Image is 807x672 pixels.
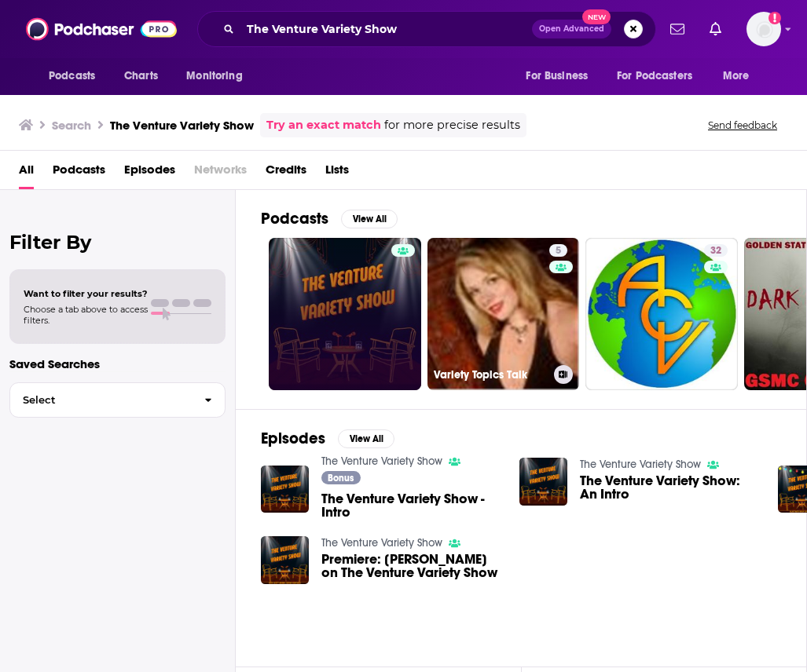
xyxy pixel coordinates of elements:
[321,553,501,579] span: Premiere: [PERSON_NAME] on The Venture Variety Show
[703,119,782,132] button: Send feedback
[53,157,105,189] a: Podcasts
[526,65,588,87] span: For Business
[321,455,442,468] a: The Venture Variety Show
[49,65,95,87] span: Podcasts
[261,536,309,584] img: Premiere: Scott Brown on The Venture Variety Show
[338,429,394,448] button: View All
[175,61,262,91] button: open menu
[384,116,520,134] span: for more precise results
[328,473,354,483] span: Bonus
[556,243,561,259] span: 5
[532,20,611,38] button: Open AdvancedNew
[38,61,116,91] button: open menu
[712,61,769,91] button: open menu
[261,209,398,228] a: PodcastsView All
[582,9,611,24] span: New
[607,61,715,91] button: open menu
[617,65,692,87] span: For Podcasters
[321,536,442,550] a: The Venture Variety Show
[434,368,548,382] h3: Variety Topics Talk
[746,12,781,46] img: User Profile
[580,474,759,501] a: The Venture Variety Show: An Intro
[703,16,728,42] a: Show notifications dropdown
[19,157,34,189] a: All
[704,244,728,257] a: 32
[746,12,781,46] button: Show profile menu
[197,11,656,47] div: Search podcasts, credits, & more...
[266,157,306,189] a: Credits
[515,61,607,91] button: open menu
[427,238,580,390] a: 5Variety Topics Talk
[261,429,325,448] h2: Episodes
[710,243,721,259] span: 32
[9,382,226,418] button: Select
[580,458,701,471] a: The Venture Variety Show
[186,65,242,87] span: Monitoring
[52,118,91,133] h3: Search
[325,157,349,189] a: Lists
[110,118,254,133] h3: The Venture Variety Show
[723,65,750,87] span: More
[10,395,192,405] span: Select
[266,116,381,134] a: Try an exact match
[549,244,567,257] a: 5
[114,61,167,91] a: Charts
[9,356,226,371] p: Saved Searches
[519,458,567,506] img: The Venture Variety Show: An Intro
[768,12,781,24] svg: Add a profile image
[24,288,148,299] span: Want to filter your results?
[9,231,226,254] h2: Filter By
[124,65,158,87] span: Charts
[124,157,175,189] a: Episodes
[261,209,328,228] h2: Podcasts
[341,210,398,228] button: View All
[261,466,309,513] img: The Venture Variety Show - Intro
[539,25,604,33] span: Open Advanced
[321,553,501,579] a: Premiere: Scott Brown on The Venture Variety Show
[24,304,148,326] span: Choose a tab above to access filters.
[194,157,247,189] span: Networks
[585,238,738,390] a: 32
[261,429,394,448] a: EpisodesView All
[746,12,781,46] span: Logged in as AnthonyLam
[240,16,532,42] input: Search podcasts, credits, & more...
[26,14,177,44] img: Podchaser - Follow, Share and Rate Podcasts
[321,492,501,519] a: The Venture Variety Show - Intro
[664,16,691,42] a: Show notifications dropdown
